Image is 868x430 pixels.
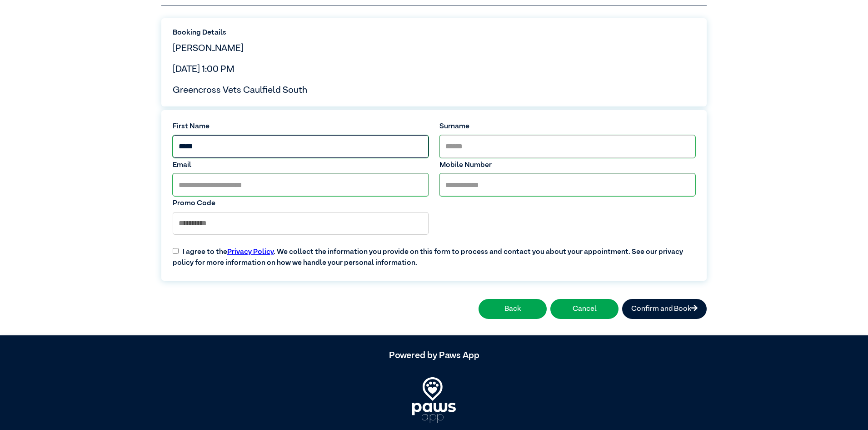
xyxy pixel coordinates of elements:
[161,350,707,361] h5: Powered by Paws App
[622,299,707,319] button: Confirm and Book
[227,248,274,256] a: Privacy Policy
[173,65,234,74] span: [DATE] 1:00 PM
[479,299,547,319] button: Back
[173,198,429,209] label: Promo Code
[173,160,429,171] label: Email
[173,121,429,132] label: First Name
[173,248,179,254] input: I agree to thePrivacy Policy. We collect the information you provide on this form to process and ...
[173,44,244,53] span: [PERSON_NAME]
[550,299,619,319] button: Cancel
[439,121,695,132] label: Surname
[173,86,307,95] span: Greencross Vets Caulfield South
[439,160,695,171] label: Mobile Number
[173,27,695,38] label: Booking Details
[412,377,456,423] img: PawsApp
[167,239,701,268] label: I agree to the . We collect the information you provide on this form to process and contact you a...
